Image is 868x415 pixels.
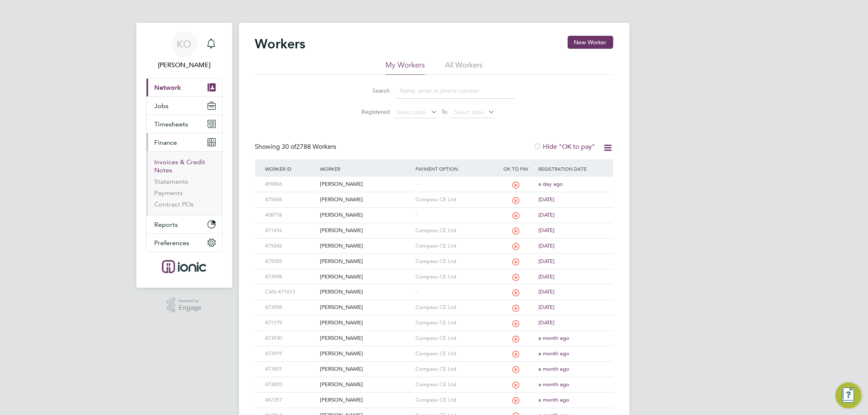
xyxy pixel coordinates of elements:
[263,239,318,254] div: 475042
[263,392,605,399] a: 467257[PERSON_NAME]Compass CE Ltda month ago
[263,159,318,178] div: Worker ID
[155,84,181,91] span: Network
[413,315,496,330] div: Compass CE Ltd
[146,97,222,115] button: Jobs
[177,39,192,49] span: KO
[318,159,413,178] div: Worker
[538,335,569,341] span: a month ago
[318,315,413,330] div: [PERSON_NAME]
[413,239,496,254] div: Compass CE Ltd
[263,330,605,337] a: 473930[PERSON_NAME]Compass CE Ltda month ago
[413,285,496,300] div: -
[282,143,297,151] span: 30 of
[263,176,605,183] a: 459856[PERSON_NAME]-a day ago
[318,192,413,207] div: [PERSON_NAME]
[318,254,413,269] div: [PERSON_NAME]
[263,269,318,285] div: 473998
[318,393,413,408] div: [PERSON_NAME]
[413,223,496,238] div: Compass CE Ltd
[146,215,222,233] button: Reports
[413,362,496,377] div: Compass CE Ltd
[167,298,201,313] a: Powered byEngage
[318,362,413,377] div: [PERSON_NAME]
[439,106,450,117] span: To
[538,350,569,357] span: a month ago
[263,408,605,415] a: 462864[PERSON_NAME]Compass CE Ltda month ago
[263,284,605,291] a: CAN-471613[PERSON_NAME]-[DATE]
[413,346,496,361] div: Compass CE Ltd
[538,211,555,218] span: [DATE]
[263,177,318,192] div: 459856
[318,300,413,315] div: [PERSON_NAME]
[533,143,595,151] label: Hide "OK to pay"
[155,102,169,110] span: Jobs
[385,60,425,75] li: My Workers
[146,115,222,133] button: Timesheets
[155,158,206,174] a: Invoices & Credit Notes
[455,109,484,116] span: Select date
[155,189,183,197] a: Payments
[263,300,605,306] a: 473958[PERSON_NAME]Compass CE Ltd[DATE]
[263,208,318,223] div: 408718
[413,254,496,269] div: Compass CE Ltd
[146,78,222,96] button: Network
[318,239,413,254] div: [PERSON_NAME]
[318,285,413,300] div: [PERSON_NAME]
[354,87,390,94] label: Search
[263,223,318,238] div: 471416
[146,31,223,70] a: KO[PERSON_NAME]
[263,192,318,207] div: 475046
[155,239,190,247] span: Preferences
[255,36,306,52] h2: Workers
[146,151,222,215] div: Finance
[263,315,605,322] a: 471179[PERSON_NAME]Compass CE Ltd[DATE]
[263,361,605,368] a: 473901[PERSON_NAME]Compass CE Ltda month ago
[413,377,496,392] div: Compass CE Ltd
[263,254,318,269] div: 475055
[538,396,569,403] span: a month ago
[155,178,188,185] a: Statements
[263,362,318,377] div: 473901
[263,254,605,261] a: 475055[PERSON_NAME]Compass CE Ltd[DATE]
[538,273,555,280] span: [DATE]
[354,108,390,115] label: Registered
[538,227,555,234] span: [DATE]
[146,133,222,151] button: Finance
[155,139,177,146] span: Finance
[263,377,318,392] div: 473870
[179,304,201,311] span: Engage
[318,331,413,346] div: [PERSON_NAME]
[538,180,563,187] span: a day ago
[263,238,605,245] a: 475042[PERSON_NAME]Compass CE Ltd[DATE]
[835,382,861,408] button: Engage Resource Center
[263,315,318,330] div: 471179
[413,208,496,223] div: -
[155,200,194,208] a: Contract POs
[568,36,613,49] button: New Worker
[155,221,178,228] span: Reports
[146,234,222,252] button: Preferences
[538,365,569,372] span: a month ago
[538,381,569,388] span: a month ago
[538,288,555,295] span: [DATE]
[146,260,223,273] a: Go to home page
[413,331,496,346] div: Compass CE Ltd
[263,192,605,199] a: 475046[PERSON_NAME]Compass CE Ltd[DATE]
[413,300,496,315] div: Compass CE Ltd
[538,258,555,265] span: [DATE]
[445,60,483,75] li: All Workers
[263,377,605,384] a: 473870[PERSON_NAME]Compass CE Ltda month ago
[538,319,555,326] span: [DATE]
[413,269,496,285] div: Compass CE Ltd
[179,298,201,304] span: Powered by
[136,23,232,288] nav: Main navigation
[496,159,537,178] div: OK to pay
[538,304,555,311] span: [DATE]
[413,159,496,178] div: Payment Option
[263,285,318,300] div: CAN-471613
[318,377,413,392] div: [PERSON_NAME]
[263,223,605,230] a: 471416[PERSON_NAME]Compass CE Ltd[DATE]
[263,269,605,276] a: 473998[PERSON_NAME]Compass CE Ltd[DATE]
[396,83,515,99] input: Name, email or phone number
[318,208,413,223] div: [PERSON_NAME]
